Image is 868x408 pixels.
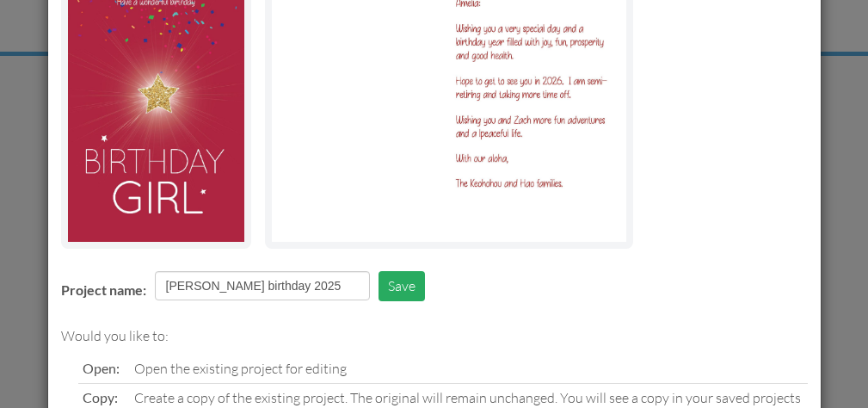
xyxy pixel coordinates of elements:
[155,271,370,300] input: Enter project name
[61,281,146,300] label: Project name:
[130,355,808,383] td: Open the existing project for editing
[83,360,120,376] span: Open:
[83,389,118,405] span: Copy:
[379,271,425,301] button: Save
[61,326,808,346] div: Would you like to:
